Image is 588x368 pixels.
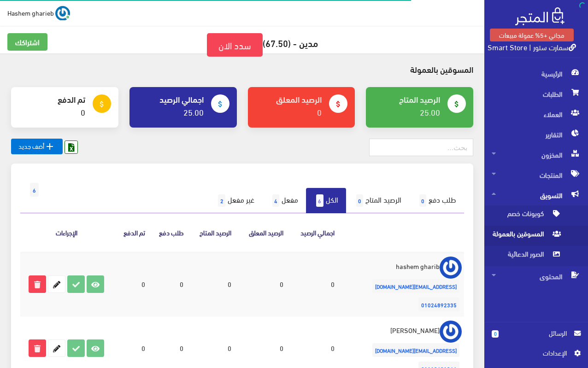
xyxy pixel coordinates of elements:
[506,328,567,338] span: الرسائل
[492,246,562,266] span: الصور الدعائية
[262,188,306,214] a: مفعل4
[137,94,204,104] h4: اجمالي الرصيد
[484,104,588,124] a: العملاء
[147,252,186,316] td: 0
[490,29,574,41] a: مجاني +5% عمولة مبيعات
[484,266,588,286] a: المحتوى
[374,94,441,104] h4: الرصيد المتاح
[18,94,85,104] h4: تم الدفع
[216,100,224,108] i: attach_money
[81,104,85,119] a: 0
[492,205,562,226] span: كوبونات خصم
[492,124,581,145] span: التقارير
[234,214,285,252] th: الرصيد المعلق
[492,348,581,362] a: اﻹعدادات
[334,100,342,108] i: attach_money
[112,214,147,252] th: تم الدفع
[306,188,346,214] a: الكل6
[488,40,576,53] a: سمارت ستور | Smart Store
[492,330,499,338] span: 0
[484,165,588,185] a: المنتجات
[186,214,234,252] th: الرصيد المتاح
[419,194,426,207] span: 0
[183,104,204,119] a: 25.00
[147,214,186,252] th: طلب دفع
[11,139,63,154] a: أضف جديد
[484,84,588,104] a: الطلبات
[7,33,477,57] h5: مدين - (67.50)
[372,279,459,293] span: [EMAIL_ADDRESS][DOMAIN_NAME]
[484,205,588,226] a: كوبونات خصم
[272,194,279,207] span: 4
[492,145,581,165] span: المخزون
[20,214,112,252] th: الإجراءات
[234,252,285,316] td: 0
[208,188,262,214] a: غير مفعل2
[286,252,337,316] td: 0
[369,139,473,156] input: بحث...
[440,321,462,343] img: ...
[440,257,462,279] img: ...
[492,104,581,124] span: العملاء
[492,165,581,185] span: المنتجات
[492,226,562,246] span: المسوقين بالعمولة
[372,343,459,357] span: [EMAIL_ADDRESS][DOMAIN_NAME]
[255,94,322,104] h4: الرصيد المعلق
[499,348,566,358] span: اﻹعدادات
[453,100,461,108] i: attach_money
[492,84,581,104] span: الطلبات
[317,104,322,119] a: 0
[337,252,464,316] td: hashem gharib
[418,298,459,311] span: 01024892335
[7,7,54,18] span: Hashem gharieb
[515,7,564,25] img: .
[286,214,337,252] th: اجمالي الرصيد
[492,266,581,286] span: المحتوى
[484,124,588,145] a: التقارير
[409,188,464,214] a: طلب دفع0
[316,194,323,207] span: 6
[186,252,234,316] td: 0
[484,226,588,246] a: المسوقين بالعمولة
[218,194,225,207] span: 2
[30,183,39,197] span: 6
[492,185,581,205] span: التسويق
[7,33,47,51] a: اشتراكك
[356,194,363,207] span: 0
[492,64,581,84] span: الرئيسية
[207,33,263,57] a: سدد الان
[7,6,70,20] a: ... Hashem gharieb
[98,100,106,108] i: attach_money
[55,6,70,21] img: ...
[420,104,440,119] a: 25.00
[112,252,147,316] td: 0
[484,246,588,266] a: الصور الدعائية
[11,64,473,74] h4: المسوقين بالعمولة
[484,64,588,84] a: الرئيسية
[346,188,409,214] a: الرصيد المتاح0
[484,145,588,165] a: المخزون
[44,141,55,152] i: 
[492,328,581,348] a: 0 الرسائل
